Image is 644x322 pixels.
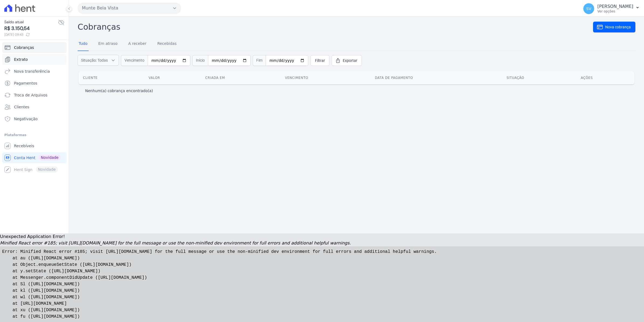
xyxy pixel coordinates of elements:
[593,22,635,32] a: Nova cobrança
[2,140,67,151] a: Recebíveis
[78,21,593,33] h2: Cobranças
[586,7,591,11] span: SV
[79,71,144,84] th: Cliente
[597,9,633,14] p: Ver opções
[2,90,67,100] a: Troca de Arquivos
[14,81,37,86] span: Pagamentos
[78,3,181,14] button: Munte Bela Vista
[4,32,58,37] span: [DATE] 09:43
[281,71,371,84] th: Vencimento
[605,24,631,30] span: Nova cobrança
[4,42,64,175] nav: Sidebar
[127,37,148,51] a: A receber
[85,88,153,93] p: Nenhum(a) cobrança encontrado(a)
[144,71,201,84] th: Valor
[2,54,67,65] a: Extrato
[579,1,644,16] button: SV [PERSON_NAME] Ver opções
[2,78,67,89] a: Pagamentos
[14,104,29,110] span: Clientes
[14,155,35,160] span: Conta Hent
[597,4,633,9] p: [PERSON_NAME]
[332,55,362,66] a: Exportar
[14,69,50,74] span: Nova transferência
[97,37,119,51] a: Em atraso
[121,55,148,66] span: Vencimento
[156,37,178,51] a: Recebidas
[81,58,108,63] span: Situação: Todas
[2,42,67,53] a: Cobranças
[14,143,34,149] span: Recebíveis
[371,71,502,84] th: Data de pagamento
[577,71,634,84] th: Ações
[78,37,89,51] a: Tudo
[2,102,67,112] a: Clientes
[502,71,577,84] th: Situação
[14,57,28,62] span: Extrato
[4,25,58,32] span: R$ 3.150,54
[14,92,47,98] span: Troca de Arquivos
[14,45,34,50] span: Cobranças
[310,55,330,66] a: Filtrar
[192,55,208,66] span: Início
[253,55,266,66] span: Fim
[315,58,325,63] span: Filtrar
[78,55,119,66] button: Situação: Todas
[2,152,67,163] a: Conta Hent Novidade
[2,113,67,124] a: Negativação
[201,71,281,84] th: Criada em
[4,132,64,138] div: Plataformas
[2,66,67,77] a: Nova transferência
[39,155,61,160] span: Novidade
[4,19,58,25] span: Saldo atual
[343,58,357,63] span: Exportar
[14,116,38,122] span: Negativação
